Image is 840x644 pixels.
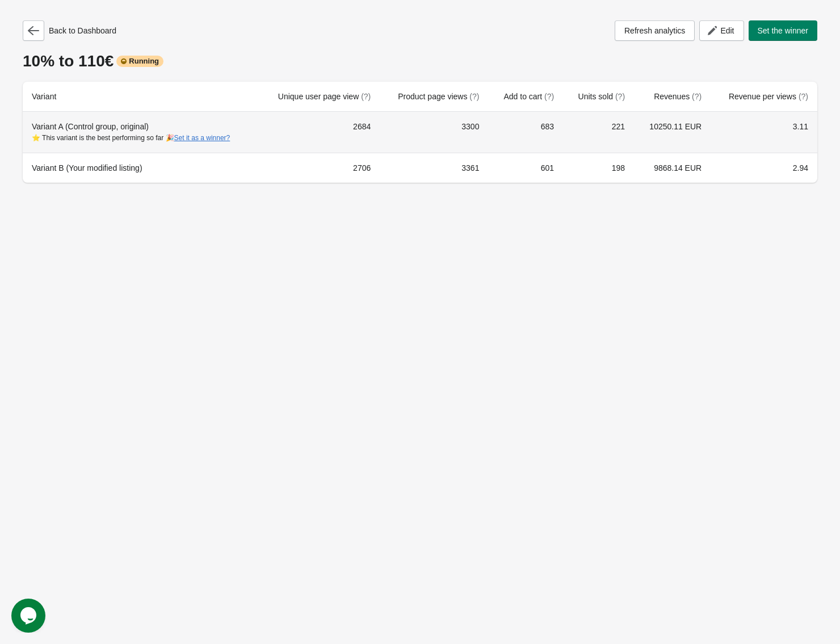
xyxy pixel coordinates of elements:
button: Set the winner [749,20,818,41]
button: Edit [699,20,744,41]
span: (?) [692,92,702,101]
th: Variant [23,82,259,112]
button: Set it as a winner? [174,134,230,142]
td: 198 [563,153,634,183]
td: 10250.11 EUR [634,112,711,153]
td: 2.94 [711,153,817,183]
div: Running [116,56,163,67]
span: Refresh analytics [624,26,685,35]
div: Variant A (Control group, original) [32,121,250,144]
span: Revenue per views [729,92,808,101]
div: 10% to 110€ [23,52,817,70]
td: 3.11 [711,112,817,153]
td: 683 [488,112,563,153]
span: Units sold [578,92,625,101]
span: (?) [615,92,625,101]
span: Edit [720,26,734,35]
span: (?) [469,92,479,101]
div: Back to Dashboard [23,20,116,41]
iframe: chat widget [11,599,48,633]
span: Product page views [398,92,479,101]
span: (?) [361,92,371,101]
span: (?) [799,92,808,101]
td: 601 [488,153,563,183]
span: Add to cart [503,92,554,101]
td: 3361 [380,153,488,183]
button: Refresh analytics [615,20,695,41]
span: Revenues [654,92,702,101]
span: Unique user page view [278,92,371,101]
span: Set the winner [758,26,809,35]
td: 2684 [259,112,380,153]
td: 2706 [259,153,380,183]
span: (?) [544,92,554,101]
td: 9868.14 EUR [634,153,711,183]
div: ⭐ This variant is the best performing so far 🎉 [32,132,250,144]
td: 221 [563,112,634,153]
div: Variant B (Your modified listing) [32,162,250,174]
td: 3300 [380,112,488,153]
